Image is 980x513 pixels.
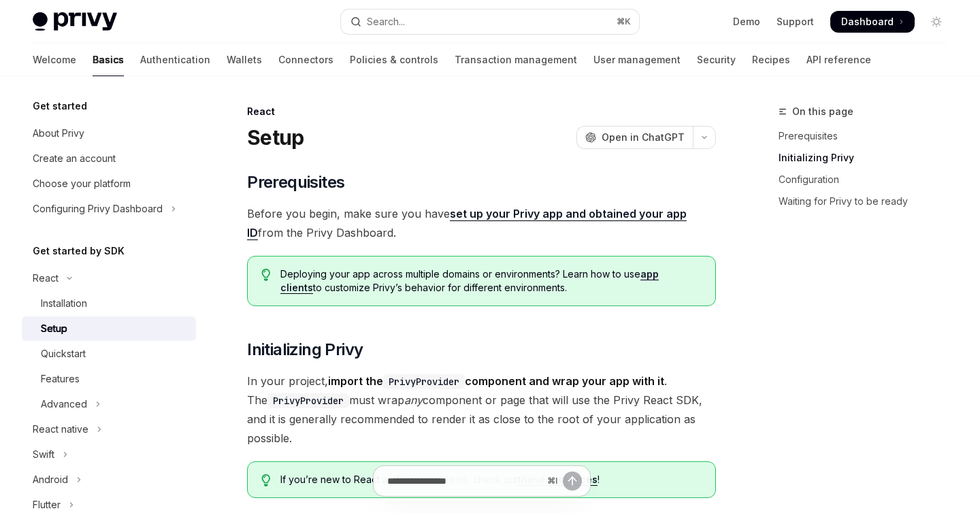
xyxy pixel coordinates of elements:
[247,105,716,118] div: React
[22,266,196,291] button: Toggle React section
[247,171,344,193] span: Prerequisites
[22,417,196,442] button: Toggle React native section
[227,44,262,76] a: Wallets
[33,201,163,217] div: Configuring Privy Dashboard
[22,291,196,316] a: Installation
[841,15,894,29] span: Dashboard
[140,44,210,76] a: Authentication
[33,270,59,286] div: React
[350,44,438,76] a: Policies & controls
[33,125,84,142] div: About Privy
[33,12,117,31] img: light logo
[383,374,465,389] code: PrivyProvider
[41,396,87,412] div: Advanced
[22,392,196,416] button: Toggle Advanced section
[247,207,687,240] a: set up your Privy app and obtained your app ID
[247,371,716,448] span: In your project, . The must wrap component or page that will use the Privy React SDK, and it is g...
[278,44,333,76] a: Connectors
[777,15,814,29] a: Support
[22,171,196,196] a: Choose your platform
[33,98,87,114] h5: Get started
[779,169,958,191] a: Configuration
[267,393,349,408] code: PrivyProvider
[280,267,702,295] span: Deploying your app across multiple domains or environments? Learn how to use to customize Privy’s...
[602,131,685,144] span: Open in ChatGPT
[22,342,196,366] a: Quickstart
[33,150,116,167] div: Create an account
[926,11,947,33] button: Toggle dark mode
[830,11,915,33] a: Dashboard
[779,147,958,169] a: Initializing Privy
[33,446,54,463] div: Swift
[33,471,68,488] div: Android
[22,467,196,492] button: Toggle Android section
[22,197,196,221] button: Toggle Configuring Privy Dashboard section
[93,44,124,76] a: Basics
[22,442,196,467] button: Toggle Swift section
[41,371,80,387] div: Features
[41,295,87,312] div: Installation
[247,125,304,150] h1: Setup
[33,176,131,192] div: Choose your platform
[22,121,196,146] a: About Privy
[387,466,542,496] input: Ask a question...
[779,191,958,212] a: Waiting for Privy to be ready
[593,44,681,76] a: User management
[41,320,67,337] div: Setup
[404,393,423,407] em: any
[33,497,61,513] div: Flutter
[733,15,760,29] a: Demo
[806,44,871,76] a: API reference
[455,44,577,76] a: Transaction management
[41,346,86,362] div: Quickstart
[576,126,693,149] button: Open in ChatGPT
[247,339,363,361] span: Initializing Privy
[792,103,853,120] span: On this page
[33,44,76,76] a: Welcome
[22,316,196,341] a: Setup
[22,146,196,171] a: Create an account
[617,16,631,27] span: ⌘ K
[22,367,196,391] a: Features
[33,243,125,259] h5: Get started by SDK
[33,421,88,437] div: React native
[697,44,736,76] a: Security
[341,10,638,34] button: Open search
[328,374,664,388] strong: import the component and wrap your app with it
[261,269,271,281] svg: Tip
[247,204,716,242] span: Before you begin, make sure you have from the Privy Dashboard.
[367,14,405,30] div: Search...
[779,125,958,147] a: Prerequisites
[752,44,790,76] a: Recipes
[563,471,582,491] button: Send message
